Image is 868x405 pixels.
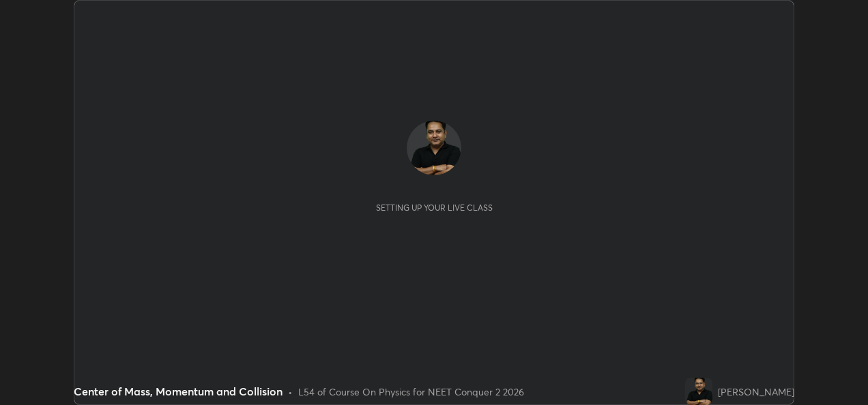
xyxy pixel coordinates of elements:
[685,378,712,405] img: 866aaf4fe3684a94a3c50856bc9fb742.png
[376,202,493,213] div: Setting up your live class
[288,385,293,399] div: •
[74,383,283,400] div: Center of Mass, Momentum and Collision
[718,385,794,399] div: [PERSON_NAME]
[407,121,461,175] img: 866aaf4fe3684a94a3c50856bc9fb742.png
[298,385,524,399] div: L54 of Course On Physics for NEET Conquer 2 2026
